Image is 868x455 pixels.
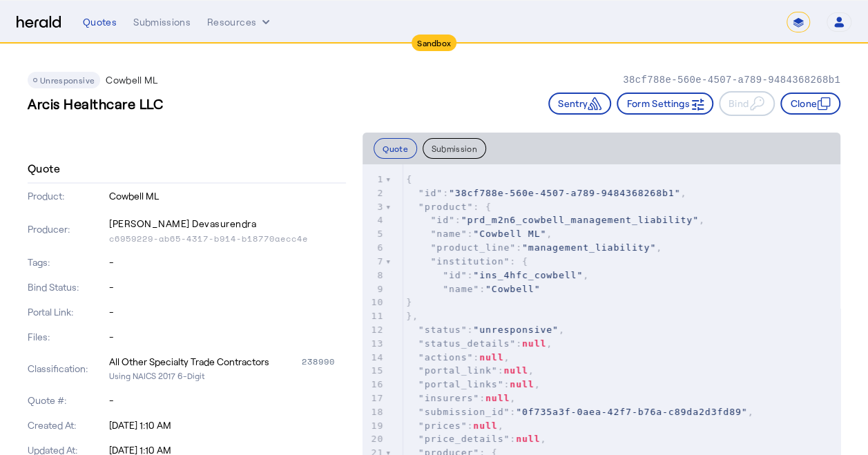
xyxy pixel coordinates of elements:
span: : , [406,270,589,280]
div: 11 [363,309,385,323]
p: Portal Link: [28,305,106,319]
span: "status" [418,325,467,335]
span: "ins_4hfc_cowbell" [473,270,583,280]
p: Bind Status: [28,280,106,294]
span: null [522,338,546,349]
span: : { [406,256,528,267]
span: : , [406,188,686,198]
span: }, [406,311,418,321]
p: - [109,255,346,269]
span: : [406,284,540,294]
span: : , [406,393,516,403]
span: "institution" [431,256,510,267]
span: "portal_link" [418,365,498,376]
span: : , [406,325,565,335]
p: - [109,330,346,344]
span: "Cowbell ML" [473,229,546,239]
div: Sandbox [412,35,456,51]
span: : , [406,365,534,376]
span: "name" [431,229,467,239]
span: : , [406,407,753,417]
div: 7 [363,255,385,269]
button: Sentry [548,93,611,115]
span: "0f735a3f-0aea-42f7-b76a-c89da2d3fd89" [516,407,747,417]
div: 3 [363,200,385,214]
span: { [406,174,412,184]
div: 12 [363,323,385,337]
div: 238990 [302,355,346,369]
span: } [406,297,412,307]
span: "id" [431,215,455,225]
span: "product" [418,202,473,212]
p: Quote #: [28,394,106,407]
span: "portal_links" [418,379,504,389]
div: 5 [363,227,385,241]
button: Resources dropdown menu [207,15,273,29]
span: Unresponsive [40,75,95,85]
span: "submission_id" [418,407,510,417]
h4: Quote [28,160,60,177]
p: Producer: [28,222,106,236]
button: Quote [374,138,417,159]
span: "id" [418,188,443,198]
span: "Cowbell" [485,284,540,294]
p: Product: [28,189,106,203]
span: : , [406,434,546,444]
div: 14 [363,351,385,365]
span: "status_details" [418,338,516,349]
div: 9 [363,282,385,296]
button: Bind [719,91,775,116]
span: null [503,365,528,376]
button: Submission [423,138,486,159]
p: Cowbell ML [109,189,346,203]
span: : , [406,352,510,362]
span: "management_liability" [522,242,656,253]
span: : , [406,229,552,239]
span: "prices" [418,420,467,431]
div: 6 [363,241,385,255]
div: 16 [363,378,385,391]
span: null [479,352,503,362]
span: "insurers" [418,393,479,403]
p: - [109,305,346,319]
div: 13 [363,337,385,351]
span: "product_line" [431,242,517,253]
button: Clone [780,93,840,115]
span: : , [406,338,552,349]
p: [DATE] 1:10 AM [109,418,346,432]
h3: Arcis Healthcare LLC [28,94,163,113]
span: : , [406,215,705,225]
p: - [109,394,346,407]
span: "prd_m2n6_cowbell_management_liability" [461,215,699,225]
p: Using NAICS 2017 6-Digit [109,369,346,383]
div: 10 [363,296,385,309]
span: null [485,393,510,403]
div: Quotes [83,15,117,29]
span: "38cf788e-560e-4507-a789-9484368268b1" [449,188,680,198]
span: null [516,434,540,444]
span: : , [406,420,503,431]
p: - [109,280,346,294]
span: "actions" [418,352,473,362]
div: 18 [363,405,385,419]
p: Files: [28,330,106,344]
div: 2 [363,186,385,200]
div: All Other Specialty Trade Contractors [109,355,269,369]
p: [PERSON_NAME] Devasurendra [109,214,346,233]
span: null [510,379,534,389]
div: 1 [363,173,385,186]
div: 8 [363,269,385,282]
div: 4 [363,213,385,227]
p: c6959229-ab65-4317-b914-b18770aecc4e [109,233,346,244]
div: 19 [363,419,385,433]
p: Created At: [28,418,106,432]
p: Cowbell ML [106,73,158,87]
button: Form Settings [617,93,713,115]
div: 17 [363,391,385,405]
div: 20 [363,432,385,446]
span: "name" [443,284,479,294]
span: "price_details" [418,434,510,444]
img: Herald Logo [17,16,61,29]
p: Classification: [28,362,106,376]
span: null [473,420,497,431]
